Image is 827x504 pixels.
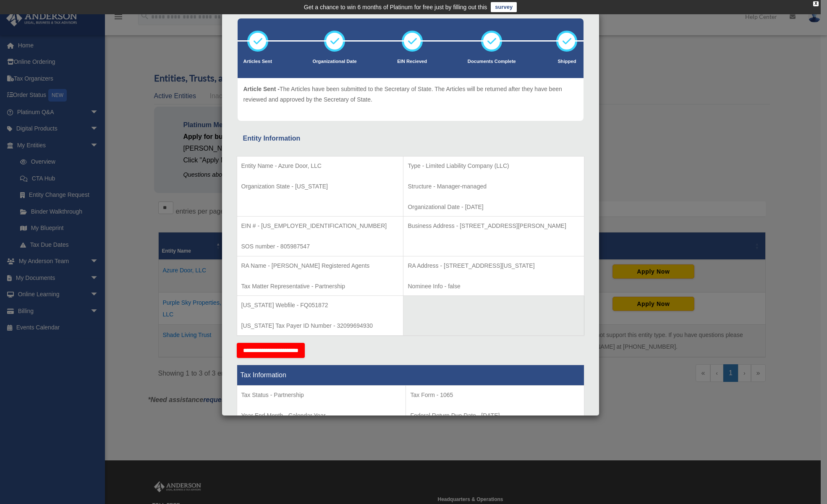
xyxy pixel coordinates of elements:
p: Entity Name - Azure Door, LLC [241,161,399,171]
p: Organizational Date - [DATE] [408,202,579,212]
p: Tax Form - 1065 [410,390,579,400]
p: Shipped [556,57,577,66]
p: SOS number - 805987547 [241,241,399,252]
p: Year End Month - Calendar Year [241,410,402,421]
p: EIN # - [US_EMPLOYER_IDENTIFICATION_NUMBER] [241,221,399,231]
p: EIN Recieved [397,57,427,66]
p: Tax Status - Partnership [241,390,402,400]
div: Get a chance to win 6 months of Platinum for free just by filling out this [304,2,487,12]
p: Tax Matter Representative - Partnership [241,281,399,292]
p: RA Address - [STREET_ADDRESS][US_STATE] [408,261,579,271]
p: Documents Complete [468,57,516,66]
th: Tax Information [237,365,584,385]
p: Nominee Info - false [408,281,579,292]
p: Articles Sent [243,57,272,66]
p: [US_STATE] Tax Payer ID Number - 32099694930 [241,321,399,331]
p: Structure - Manager-managed [408,181,579,192]
p: Type - Limited Liability Company (LLC) [408,161,579,171]
td: Tax Period Type - Calendar Year [237,385,406,447]
a: survey [491,2,517,12]
span: Article Sent - [243,86,280,92]
p: Business Address - [STREET_ADDRESS][PERSON_NAME] [408,221,579,231]
p: The Articles have been submitted to the Secretary of State. The Articles will be returned after t... [243,84,578,104]
p: Federal Return Due Date - [DATE] [410,410,579,421]
div: close [813,1,819,6]
div: Entity Information [243,133,578,144]
p: [US_STATE] Webfile - FQ051872 [241,300,399,311]
p: Organizational Date [313,57,357,66]
p: RA Name - [PERSON_NAME] Registered Agents [241,261,399,271]
p: Organization State - [US_STATE] [241,181,399,192]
